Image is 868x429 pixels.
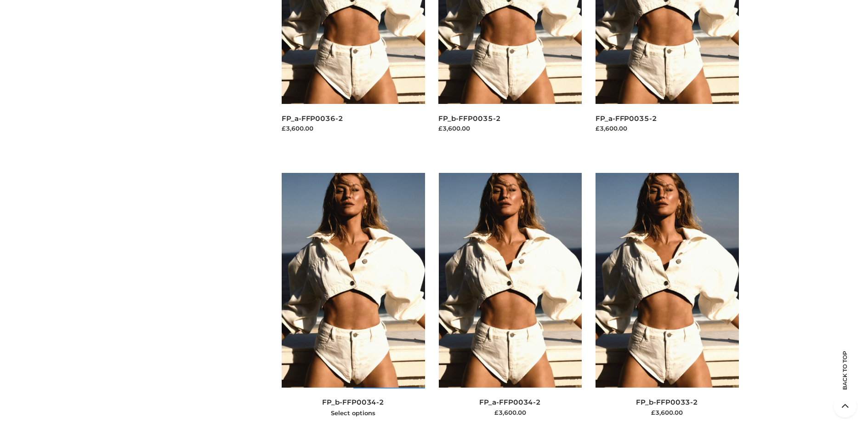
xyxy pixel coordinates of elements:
[282,124,425,133] div: £3,600.00
[322,398,384,406] a: FP_b-FFP0034-2
[438,114,500,123] a: FP_b-FFP0035-2
[439,173,582,388] img: FP_a-FFP0034-2
[494,409,499,416] span: £
[331,409,375,417] a: Select options
[494,409,526,416] bdi: 3,600.00
[636,398,698,406] a: FP_b-FFP0033-2
[834,367,857,390] span: Back to top
[282,114,343,123] a: FP_a-FFP0036-2
[282,173,425,388] img: FP_b-FFP0034-2
[651,409,655,416] span: £
[596,114,657,123] a: FP_a-FFP0035-2
[596,173,739,388] img: FP_b-FFP0033-2
[651,409,683,416] bdi: 3,600.00
[596,124,739,133] div: £3,600.00
[479,398,541,406] a: FP_a-FFP0034-2
[438,124,582,133] div: £3,600.00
